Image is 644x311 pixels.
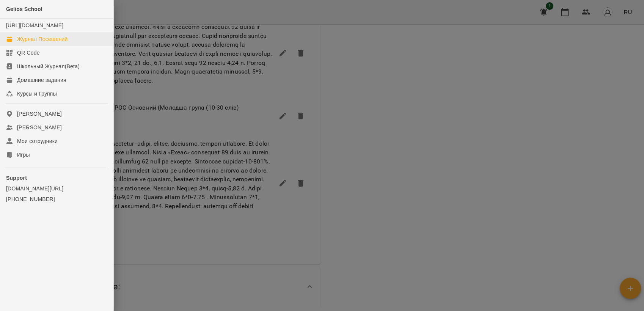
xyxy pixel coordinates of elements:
[17,35,68,43] div: Журнал Посещений
[6,22,63,28] a: [URL][DOMAIN_NAME]
[17,63,80,70] div: Школьный Журнал(Beta)
[6,195,107,203] a: [PHONE_NUMBER]
[17,137,58,145] div: Мои сотрудники
[17,49,40,57] div: QR Code
[6,174,107,182] p: Support
[17,110,62,118] div: [PERSON_NAME]
[17,76,66,84] div: Домашние задания
[6,6,42,12] span: Gelios School
[17,90,57,97] div: Курсы и Группы
[17,151,30,159] div: Игры
[17,124,62,131] div: [PERSON_NAME]
[6,185,107,192] a: [DOMAIN_NAME][URL]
